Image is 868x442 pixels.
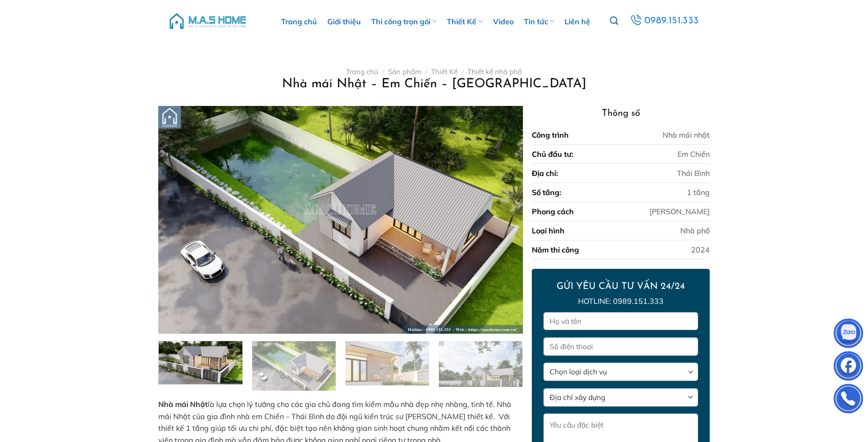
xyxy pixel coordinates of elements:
[168,7,247,35] img: M.A.S HOME – Tổng Thầu Thiết Kế Và Xây Nhà Trọn Gói
[834,321,862,349] img: Zalo
[677,148,710,160] div: Em Chiến
[346,67,378,76] a: Trang chủ
[532,106,709,121] h3: Thông số
[543,337,698,356] input: Số điện thoại
[158,106,522,334] img: Nhà mái Nhật - Em Chiến - Thái Bình 1
[687,187,710,198] div: 1 tầng
[252,341,336,393] img: Nhà mái Nhật - Em Chiến - Thái Bình 10
[158,400,208,409] strong: Nhà mái Nhật
[159,339,242,384] img: Nhà mái Nhật - Em Chiến - Thái Bình 9
[663,129,710,140] div: Nhà mái nhật
[610,11,618,31] a: Tìm kiếm
[532,129,569,140] div: Công trình
[169,76,699,92] h1: Nhà mái Nhật – Em Chiến – [GEOGRAPHIC_DATA]
[382,67,384,76] span: /
[834,353,862,381] img: Facebook
[628,13,700,29] a: 0989.151.333
[543,281,698,293] h2: GỬI YÊU CẦU TƯ VẤN 24/24
[425,67,427,76] span: /
[532,187,561,198] div: Số tầng:
[439,341,522,389] img: Nhà mái Nhật - Em Chiến - Thái Bình 12
[691,244,710,255] div: 2024
[532,148,573,160] div: Chủ đầu tư:
[388,67,421,76] a: Sản phẩm
[543,295,698,308] p: Hotline: 0989.151.333
[467,67,522,76] a: Thiết kế nhà phố
[680,225,710,236] div: Nhà phố
[462,67,464,76] span: /
[834,386,862,414] img: Phone
[677,168,710,179] div: Thái Bình
[644,13,699,29] span: 0989.151.333
[649,206,710,217] div: [PERSON_NAME]
[532,206,574,217] div: Phong cách
[431,67,458,76] a: Thiết Kế
[346,341,429,388] img: Nhà mái Nhật - Em Chiến - Thái Bình 11
[532,168,558,179] div: Địa chỉ:
[532,244,579,255] div: Năm thi công
[532,225,565,236] div: Loại hình
[543,312,698,330] input: Họ và tên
